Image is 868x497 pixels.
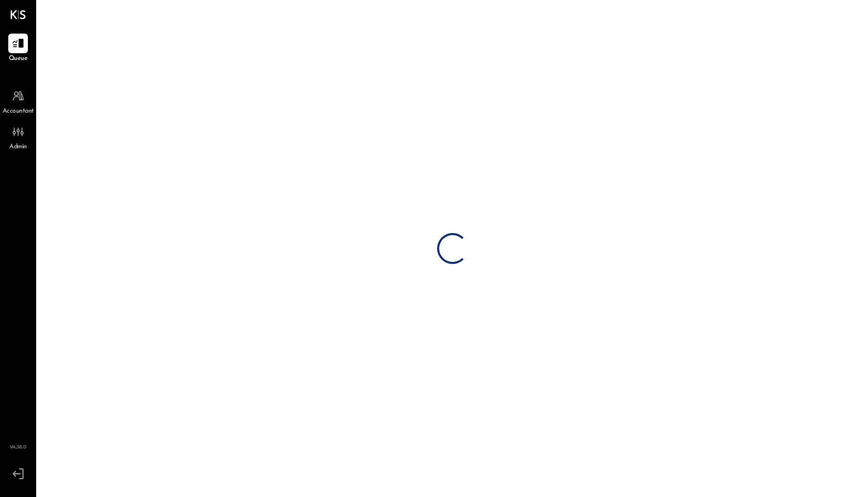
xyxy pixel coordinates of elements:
span: Accountant [3,107,34,116]
a: Admin [1,122,36,152]
span: Queue [9,54,28,64]
a: Queue [1,34,36,64]
a: Accountant [1,86,36,116]
span: Admin [9,143,27,152]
